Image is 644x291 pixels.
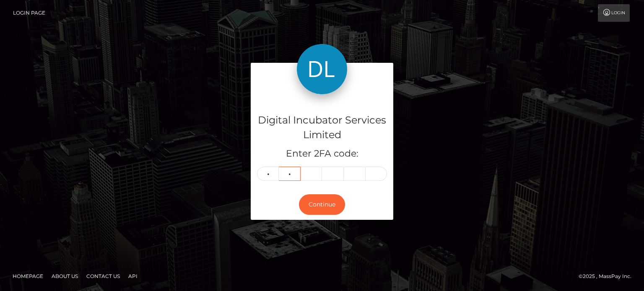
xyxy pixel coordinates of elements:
a: Homepage [9,270,47,283]
a: Login Page [13,4,45,22]
a: Contact Us [83,270,123,283]
img: Digital Incubator Services Limited [297,44,347,94]
a: Login [598,4,630,22]
h5: Enter 2FA code: [257,147,387,160]
button: Continue [299,194,345,215]
h4: Digital Incubator Services Limited [257,113,387,142]
a: API [125,270,141,283]
div: © 2025 , MassPay Inc. [579,272,638,281]
a: About Us [48,270,81,283]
